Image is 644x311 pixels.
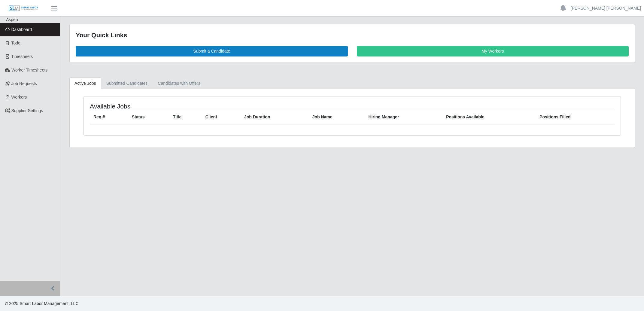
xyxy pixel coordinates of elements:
span: Supplier Settings [11,108,43,113]
th: Client [202,110,241,124]
th: Status [128,110,169,124]
th: Job Duration [241,110,309,124]
span: Dashboard [11,27,32,32]
a: Active Jobs [69,78,101,89]
span: Job Requests [11,81,37,86]
a: Candidates with Offers [153,78,205,89]
a: Submit a Candidate [76,46,348,56]
span: © 2025 Smart Labor Management, LLC [5,301,78,306]
span: Todo [11,41,20,45]
img: SLM Logo [8,5,38,12]
span: Timesheets [11,54,33,59]
h4: Available Jobs [90,102,303,110]
div: Your Quick Links [76,30,629,40]
th: Hiring Manager [365,110,442,124]
span: Workers [11,95,27,99]
th: Title [169,110,202,124]
a: [PERSON_NAME] [PERSON_NAME] [571,5,641,11]
a: Submitted Candidates [101,78,153,89]
a: My Workers [357,46,629,56]
th: Job Name [309,110,365,124]
span: Worker Timesheets [11,68,47,72]
span: Aspen [6,17,18,22]
th: Positions Available [442,110,536,124]
th: Positions Filled [536,110,615,124]
th: Req # [90,110,128,124]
